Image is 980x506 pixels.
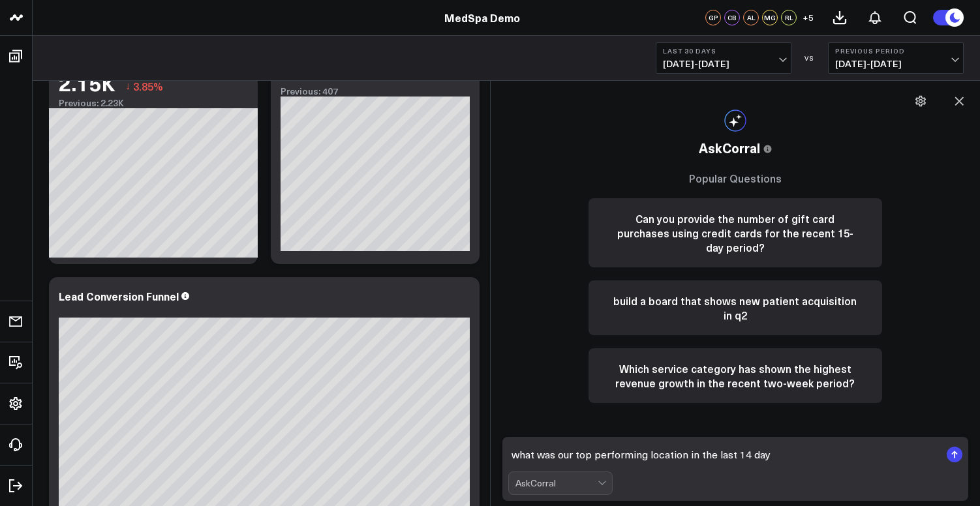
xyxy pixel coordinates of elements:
button: +5 [800,10,816,25]
div: GP [705,10,721,25]
a: MedSpa Demo [444,10,520,25]
div: 2.15K [59,71,115,95]
b: Last 30 Days [663,47,784,55]
b: Previous Period [835,47,957,55]
span: AskCorral [699,138,760,158]
span: ↓ [125,78,130,95]
div: Previous: 407 [281,86,470,97]
div: VS [798,54,821,62]
button: Can you provide the number of gift card purchases using credit cards for the recent 15-day period? [589,198,882,267]
span: + 5 [803,13,814,22]
div: AskCorral [515,478,598,488]
button: build a board that shows new patient acquisition in q2 [589,280,882,335]
span: 3.85% [133,79,163,93]
button: Previous Period[DATE]-[DATE] [828,42,964,74]
div: Previous: 2.23K [59,98,248,108]
div: AL [743,10,759,25]
h3: Popular Questions [589,171,882,185]
span: [DATE] - [DATE] [835,59,957,69]
div: Lead Conversion Funnel [59,289,179,303]
button: Last 30 Days[DATE]-[DATE] [656,42,791,74]
textarea: what was our top performing location in the last 14 day [508,443,941,466]
span: [DATE] - [DATE] [663,59,784,69]
div: CB [724,10,740,25]
div: RL [781,10,797,25]
button: Which service category has shown the highest revenue growth in the recent two-week period? [589,348,882,403]
div: MG [762,10,778,25]
div: 390 [281,59,318,83]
